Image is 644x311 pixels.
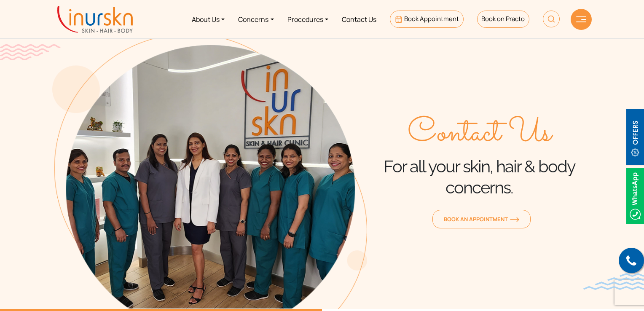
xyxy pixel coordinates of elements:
[408,115,551,153] span: Contact Us
[390,11,464,28] a: Book Appointment
[185,3,231,35] a: About Us
[335,3,383,35] a: Contact Us
[576,16,586,22] img: hamLine.svg
[481,14,525,23] span: Book on Practo
[626,168,644,224] img: Whatsappicon
[432,210,531,228] a: Book an Appointmentorange-arrow
[404,14,459,23] span: Book Appointment
[281,3,335,35] a: Procedures
[231,3,280,35] a: Concerns
[477,11,529,28] a: Book on Practo
[444,215,519,223] span: Book an Appointment
[626,109,644,165] img: offerBt
[52,34,367,309] img: about-the-team-img
[367,115,592,198] div: For all your skin, hair & body concerns.
[57,6,133,33] img: inurskn-logo
[510,217,519,222] img: orange-arrow
[583,273,644,290] img: bluewave
[543,11,560,27] img: HeaderSearch
[626,191,644,200] a: Whatsappicon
